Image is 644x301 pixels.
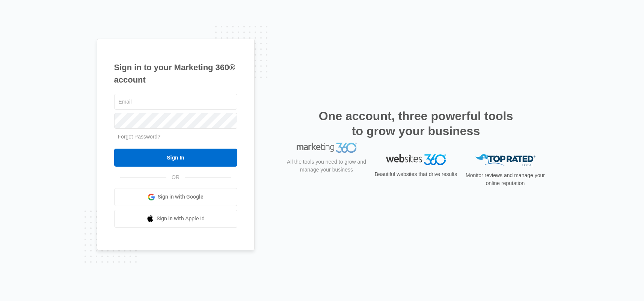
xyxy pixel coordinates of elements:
img: Top Rated Local [475,154,535,167]
img: Marketing 360 [297,154,357,165]
h1: Sign in to your Marketing 360® account [114,61,237,86]
span: OR [166,173,185,181]
input: Email [114,94,237,110]
a: Sign in with Google [114,188,237,206]
a: Forgot Password? [118,134,161,140]
input: Sign In [114,149,237,167]
p: All the tools you need to grow and manage your business [285,170,369,185]
span: Sign in with Google [158,193,204,201]
p: Monitor reviews and manage your online reputation [463,172,547,187]
p: Beautiful websites that drive results [374,170,458,178]
h2: One account, three powerful tools to grow your business [317,108,516,138]
img: Websites 360 [386,154,446,165]
span: Sign in with Apple Id [157,215,205,223]
a: Sign in with Apple Id [114,210,237,228]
